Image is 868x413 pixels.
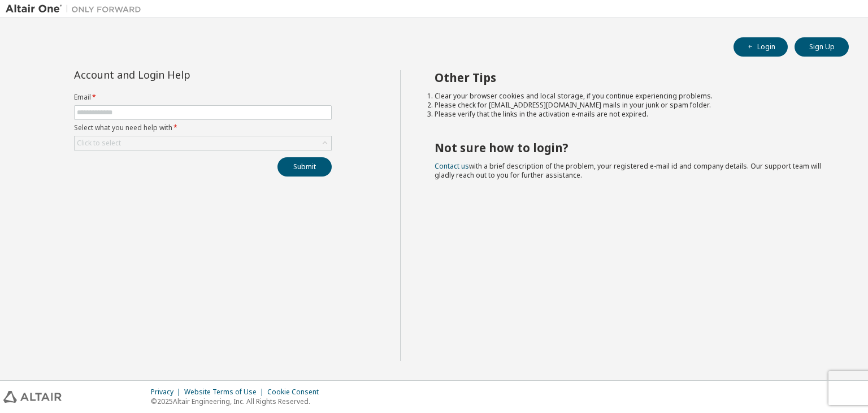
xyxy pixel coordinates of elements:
button: Submit [277,157,332,177]
label: Select what you need help with [74,123,332,132]
h2: Not sure how to login? [435,140,829,155]
img: altair_logo.svg [3,391,62,403]
div: Cookie Consent [267,388,325,397]
img: Altair One [6,3,147,15]
label: Email [74,93,332,102]
li: Please check for [EMAIL_ADDRESS][DOMAIN_NAME] mails in your junk or spam folder. [435,101,829,110]
div: Account and Login Help [74,70,280,79]
h2: Other Tips [435,70,829,85]
div: Click to select [77,139,121,148]
div: Website Terms of Use [184,388,267,397]
span: with a brief description of the problem, your registered e-mail id and company details. Our suppo... [435,161,821,180]
button: Login [734,37,788,57]
a: Contact us [435,161,469,171]
button: Sign Up [795,37,849,57]
div: Click to select [75,136,331,150]
div: Privacy [151,388,184,397]
li: Clear your browser cookies and local storage, if you continue experiencing problems. [435,92,829,101]
li: Please verify that the links in the activation e-mails are not expired. [435,110,829,119]
p: © 2025 Altair Engineering, Inc. All Rights Reserved. [151,397,325,406]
